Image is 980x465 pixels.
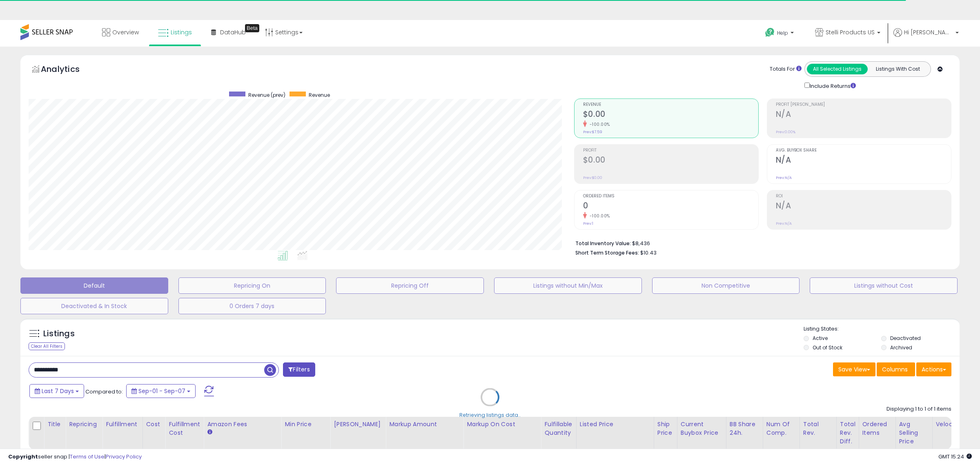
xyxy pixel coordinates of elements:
[587,213,610,219] small: -100.00%
[459,411,521,418] div: Retrieving listings data..
[776,110,951,121] h2: N/A
[8,453,142,461] div: seller snap | |
[652,277,800,294] button: Non Competitive
[178,277,326,294] button: Repricing On
[41,63,96,77] h5: Analytics
[807,64,868,74] button: All Selected Listings
[583,175,602,180] small: Prev: $0.00
[798,81,866,90] div: Include Returns
[904,28,953,36] span: Hi [PERSON_NAME]
[776,221,792,226] small: Prev: N/A
[152,20,198,45] a: Listings
[776,155,951,166] h2: N/A
[826,28,875,36] span: Stelli Products US
[575,249,639,256] b: Short Term Storage Fees:
[583,155,758,166] h2: $0.00
[810,277,958,294] button: Listings without Cost
[765,27,775,38] i: Get Help
[171,28,192,36] span: Listings
[893,28,959,47] a: Hi [PERSON_NAME]
[336,277,484,294] button: Repricing Off
[259,20,309,45] a: Settings
[205,20,252,45] a: DataHub
[575,240,631,247] b: Total Inventory Value:
[583,194,758,199] span: Ordered Items
[494,277,642,294] button: Listings without Min/Max
[583,221,593,226] small: Prev: 1
[777,29,788,36] span: Help
[583,130,602,134] small: Prev: $7.59
[640,249,657,257] span: $10.43
[96,20,145,45] a: Overview
[583,148,758,153] span: Profit
[776,148,951,153] span: Avg. Buybox Share
[776,175,792,180] small: Prev: N/A
[776,103,951,107] span: Profit [PERSON_NAME]
[809,20,886,47] a: Stelli Products US
[112,28,139,36] span: Overview
[20,298,168,314] button: Deactivated & In Stock
[309,92,330,98] span: Revenue
[867,64,928,74] button: Listings With Cost
[20,277,168,294] button: Default
[587,121,610,127] small: -100.00%
[178,298,326,314] button: 0 Orders 7 days
[759,21,802,47] a: Help
[220,28,246,36] span: DataHub
[575,238,945,248] li: $8,436
[583,103,758,107] span: Revenue
[776,201,951,212] h2: N/A
[776,194,951,199] span: ROI
[245,24,259,32] div: Tooltip anchor
[583,110,758,121] h2: $0.00
[770,65,802,73] div: Totals For
[776,130,795,134] small: Prev: 0.00%
[248,92,285,98] span: Revenue (prev)
[8,453,38,461] strong: Copyright
[583,201,758,212] h2: 0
